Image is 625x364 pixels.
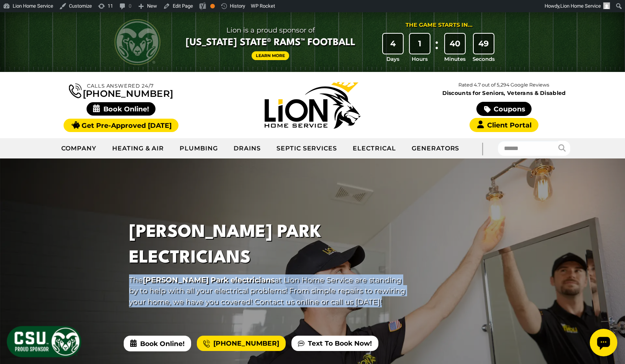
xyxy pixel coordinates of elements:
[444,55,466,63] span: Minutes
[186,24,355,36] span: Lion is a proud sponsor of
[408,81,600,89] p: Rated 4.7 out of 5,294 Google Reviews
[467,138,497,158] div: |
[54,139,105,158] a: Company
[64,119,178,132] a: Get Pre-Approved [DATE]
[124,336,191,351] span: Book Online!
[226,139,269,158] a: Drains
[210,4,215,8] div: OK
[410,90,598,96] span: Discounts for Seniors, Veterans & Disabled
[265,82,360,129] img: Lion Home Service
[129,274,408,307] p: The at Lion Home Service are standing by to help with all your electrical problems! From simple r...
[474,34,494,54] div: 49
[129,220,408,271] h1: [PERSON_NAME] Park Electricians
[410,34,430,54] div: 1
[383,34,403,54] div: 4
[560,3,601,9] span: Lion Home Service
[87,102,156,116] span: Book Online!
[143,275,275,284] strong: [PERSON_NAME] Park electricians
[115,19,160,65] img: CSU Rams logo
[412,55,428,63] span: Hours
[433,34,441,63] div: :
[386,55,399,63] span: Days
[269,139,345,158] a: Septic Services
[345,139,404,158] a: Electrical
[186,36,355,49] span: [US_STATE] State® Rams™ Football
[172,139,226,158] a: Plumbing
[476,102,532,116] a: Coupons
[197,336,286,351] a: [PHONE_NUMBER]
[445,34,465,54] div: 40
[6,325,82,358] img: CSU Sponsor Badge
[291,336,378,351] a: Text To Book Now!
[252,51,289,60] a: Learn More
[105,139,172,158] a: Heating & Air
[3,3,31,31] div: Open chat widget
[473,55,495,63] span: Seconds
[69,82,173,98] a: [PHONE_NUMBER]
[406,21,473,29] div: The Game Starts in...
[470,118,538,132] a: Client Portal
[404,139,467,158] a: Generators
